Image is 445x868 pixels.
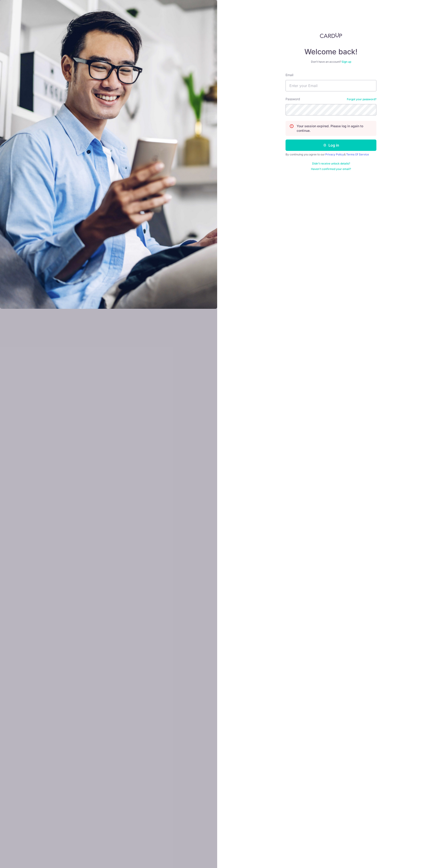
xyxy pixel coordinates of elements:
[311,167,351,171] a: Haven't confirmed your email?
[286,73,293,77] label: Email
[286,60,376,64] div: Don’t have an account?
[286,153,376,156] div: By continuing you agree to our &
[297,124,373,133] p: Your session expired. Please log in again to continue.
[346,153,369,156] a: Terms Of Service
[286,97,300,101] label: Password
[342,60,351,63] a: Sign up
[286,80,376,91] input: Enter your Email
[312,162,350,165] a: Didn't receive unlock details?
[320,33,342,38] img: CardUp Logo
[286,47,376,56] h4: Welcome back!
[286,140,376,151] button: Log in
[347,97,376,101] a: Forgot your password?
[325,153,344,156] a: Privacy Policy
